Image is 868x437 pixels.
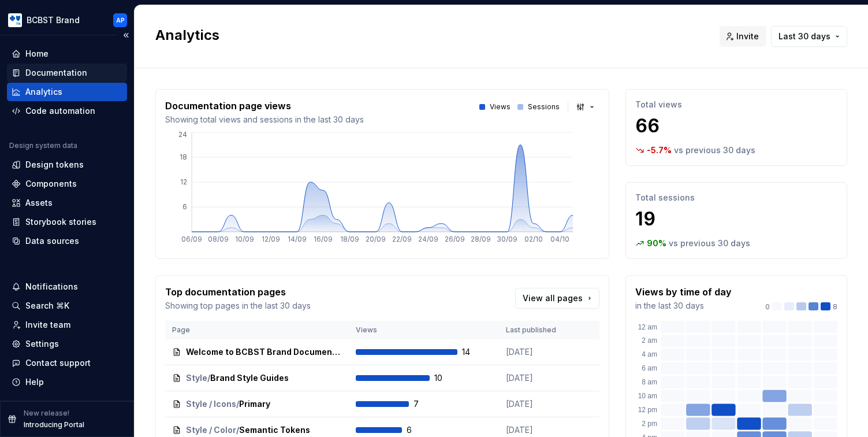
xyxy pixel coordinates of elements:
tspan: 18 [180,153,187,161]
div: Code automation [25,105,95,117]
p: Showing total views and sessions in the last 30 days [165,114,364,125]
text: 12 pm [638,406,657,414]
span: Semantic Tokens [239,424,310,436]
text: 4 am [642,350,657,358]
img: b44e7a6b-69a5-43df-ae42-963d7259159b.png [8,13,22,27]
text: 2 pm [642,420,657,428]
span: Style / Icons [186,398,236,410]
div: Search ⌘K [25,300,69,312]
th: Last published [499,321,599,339]
div: Notifications [25,281,78,292]
p: Total sessions [635,192,837,203]
tspan: 22/09 [392,235,412,243]
div: Data sources [25,235,79,247]
span: / [236,424,239,436]
div: Invite team [25,319,70,331]
p: 0 [765,302,770,312]
p: New release! [24,409,69,418]
p: Sessions [528,102,560,112]
span: View all pages [523,292,583,304]
span: Style / Color [186,424,236,436]
button: Contact support [7,354,127,372]
p: Documentation page views [165,99,364,113]
button: Notifications [7,277,127,296]
p: Top documentation pages [165,285,311,299]
text: 6 am [642,364,657,372]
a: Analytics [7,83,127,101]
div: Home [25,48,49,60]
span: 6 [407,424,437,436]
p: vs previous 30 days [669,238,750,249]
tspan: 08/09 [208,235,229,243]
p: [DATE] [506,424,593,436]
text: 8 am [642,378,657,386]
div: Settings [25,338,59,350]
span: Invite [736,31,759,42]
div: Design tokens [25,159,84,171]
tspan: 24/09 [418,235,438,243]
p: Total views [635,99,837,110]
th: Views [349,321,499,339]
div: BCBST Brand [27,14,80,26]
tspan: 24 [178,130,187,139]
a: Data sources [7,232,127,250]
span: Primary [239,398,270,410]
button: Last 30 days [771,26,847,47]
p: Views by time of day [635,285,732,299]
span: / [207,372,210,384]
tspan: 14/09 [288,235,307,243]
tspan: 20/09 [366,235,386,243]
div: 8 [765,302,837,312]
span: / [236,398,239,410]
button: BCBST BrandAP [2,8,132,32]
div: AP [116,16,125,25]
tspan: 12/09 [262,235,280,243]
a: Documentation [7,64,127,82]
tspan: 18/09 [340,235,359,243]
div: Help [25,376,44,388]
p: 19 [635,208,837,231]
button: Search ⌘K [7,297,127,315]
tspan: 04/10 [550,235,569,243]
div: Assets [25,197,53,209]
a: View all pages [515,288,599,309]
tspan: 28/09 [471,235,491,243]
tspan: 26/09 [445,235,465,243]
a: Storybook stories [7,213,127,231]
button: Help [7,373,127,391]
span: Style [186,372,207,384]
tspan: 6 [182,202,187,211]
a: Assets [7,194,127,212]
a: Components [7,175,127,193]
div: Storybook stories [25,216,96,228]
a: Settings [7,335,127,353]
p: [DATE] [506,398,593,410]
p: Showing top pages in the last 30 days [165,300,311,312]
p: 66 [635,114,837,138]
tspan: 16/09 [314,235,333,243]
span: Last 30 days [778,31,830,42]
span: Welcome to BCBST Brand Documentation [186,346,342,358]
p: [DATE] [506,372,593,384]
span: 14 [462,346,492,358]
p: vs previous 30 days [674,145,755,156]
th: Page [165,321,349,339]
div: Documentation [25,67,87,79]
span: 7 [413,398,444,410]
p: 90 % [647,238,666,249]
p: [DATE] [506,346,593,358]
h2: Analytics [155,26,706,45]
a: Home [7,45,127,63]
tspan: 10/09 [235,235,254,243]
button: Collapse sidebar [118,27,134,43]
tspan: 02/10 [524,235,543,243]
p: Views [490,102,511,112]
span: 10 [434,372,464,384]
tspan: 30/09 [497,235,517,243]
text: 10 am [638,392,657,400]
tspan: 12 [180,177,187,186]
a: Design tokens [7,155,127,174]
div: Contact support [25,357,91,369]
text: 12 am [638,323,657,331]
div: Design system data [9,141,77,150]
